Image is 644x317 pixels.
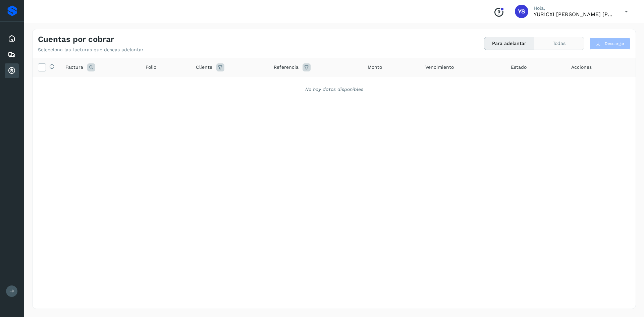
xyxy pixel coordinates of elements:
span: Descargar [605,41,625,47]
p: YURICXI SARAHI CANIZALES AMPARO [534,11,614,17]
div: Cuentas por cobrar [5,63,19,78]
span: Folio [146,64,156,71]
span: Factura [65,64,83,71]
span: Cliente [196,64,212,71]
p: Selecciona las facturas que deseas adelantar [38,47,144,53]
div: No hay datos disponibles [41,86,627,93]
p: Hola, [534,5,614,11]
div: Embarques [5,47,19,62]
button: Para adelantar [484,37,534,50]
button: Descargar [590,38,630,50]
h4: Cuentas por cobrar [38,35,114,44]
span: Monto [368,64,382,71]
button: Todas [534,37,584,50]
span: Referencia [274,64,299,71]
span: Estado [511,64,527,71]
span: Vencimiento [425,64,454,71]
span: Acciones [571,64,592,71]
div: Inicio [5,31,19,46]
